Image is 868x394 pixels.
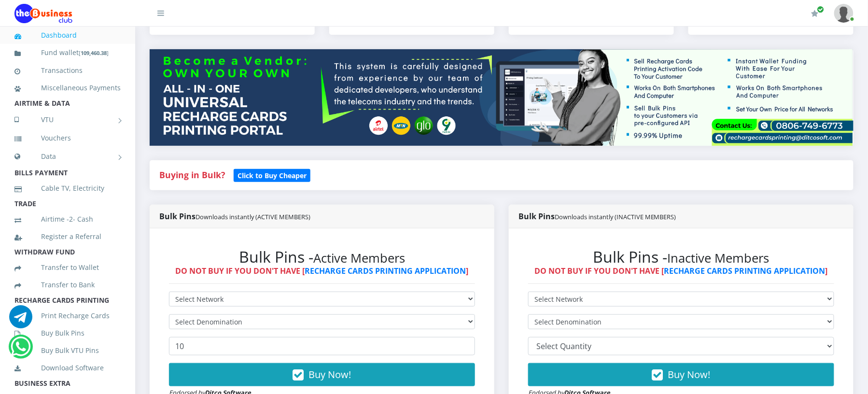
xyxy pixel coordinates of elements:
small: Active Members [313,250,405,267]
img: multitenant_rcp.png [150,49,854,146]
a: Transfer to Wallet [14,256,121,279]
a: Chat for support [9,312,32,328]
strong: DO NOT BUY IF YOU DON'T HAVE [ ] [535,266,828,276]
a: Print Recharge Cards [14,305,121,327]
a: Miscellaneous Payments [14,77,121,99]
i: Renew/Upgrade Subscription [812,10,819,17]
b: Click to Buy Cheaper [238,171,307,180]
a: Click to Buy Cheaper [234,169,310,181]
a: Buy Bulk Pins [14,322,121,344]
a: Cable TV, Electricity [14,177,121,199]
span: Buy Now! [668,368,711,381]
span: Renew/Upgrade Subscription [817,6,825,13]
button: Buy Now! [169,363,475,386]
button: Buy Now! [528,363,834,386]
a: VTU [14,108,121,132]
strong: DO NOT BUY IF YOU DON'T HAVE [ ] [176,266,469,276]
a: Fund wallet[109,460.38] [14,42,121,64]
small: Downloads instantly (INACTIVE MEMBERS) [555,212,676,221]
a: RECHARGE CARDS PRINTING APPLICATION [305,266,466,276]
a: Transfer to Bank [14,274,121,296]
img: User [834,4,854,23]
a: Data [14,144,121,169]
a: Buy Bulk VTU Pins [14,339,121,362]
img: Logo [14,4,72,23]
a: Vouchers [14,127,121,149]
input: Enter Quantity [169,337,475,355]
a: Chat for support [11,342,30,358]
a: Dashboard [14,24,121,46]
small: [ ] [79,49,109,56]
a: Download Software [14,357,121,379]
h2: Bulk Pins - [169,248,475,266]
a: Register a Referral [14,225,121,248]
h2: Bulk Pins - [528,248,834,266]
b: 109,460.38 [81,49,107,56]
small: Downloads instantly (ACTIVE MEMBERS) [196,212,310,221]
a: Airtime -2- Cash [14,208,121,230]
strong: Bulk Pins [518,211,676,222]
strong: Buying in Bulk? [159,169,225,181]
a: Transactions [14,59,121,82]
span: Buy Now! [309,368,351,381]
a: RECHARGE CARDS PRINTING APPLICATION [664,266,826,276]
small: Inactive Members [668,250,770,267]
strong: Bulk Pins [159,211,310,222]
